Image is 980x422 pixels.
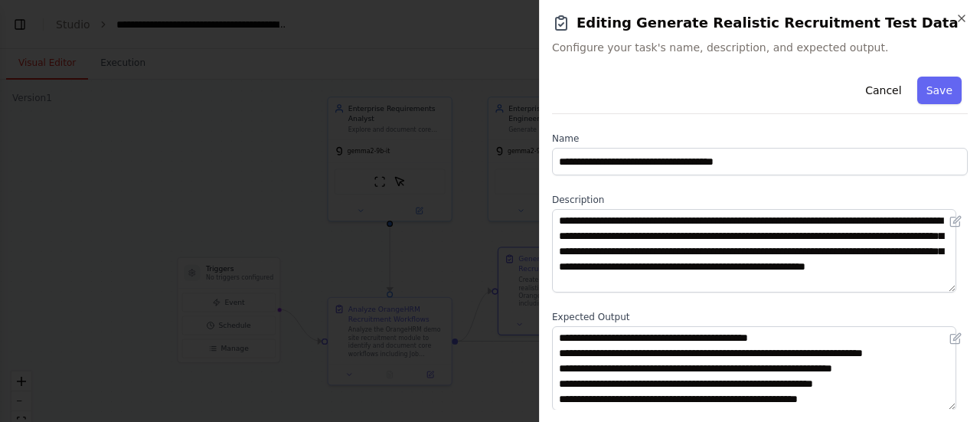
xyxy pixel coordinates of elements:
[552,132,968,145] label: Name
[946,329,965,348] button: Open in editor
[856,77,910,104] button: Cancel
[552,40,968,55] span: Configure your task's name, description, and expected output.
[552,194,968,206] label: Description
[552,311,968,323] label: Expected Output
[946,212,965,231] button: Open in editor
[552,12,968,34] h2: Editing Generate Realistic Recruitment Test Data
[917,77,962,104] button: Save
